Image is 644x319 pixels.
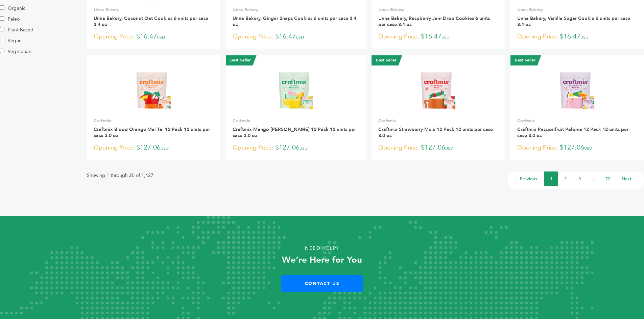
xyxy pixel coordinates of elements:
span: USD [300,145,308,151]
span: Opening Price: [94,32,135,41]
span: USD [445,145,453,151]
p: Craftmix [233,118,359,124]
p: $16.47 [517,32,637,42]
span: Opening Price: [378,32,419,41]
span: Opening Price: [378,143,419,152]
p: Showing 1 through 20 of 1,427 [87,171,153,180]
span: USD [580,34,589,40]
span: Opening Price: [94,143,135,152]
p: $127.06 [94,143,214,153]
a: Contact Us [281,275,363,292]
span: Opening Price: [233,143,273,152]
a: Craftmix Strawberry Mule 12 Pack 12 units per case 3.0 oz [378,126,493,139]
p: $16.47 [94,32,214,42]
span: USD [161,145,169,151]
img: Craftmix Strawberry Mule 12 Pack 12 units per case 3.0 oz [414,65,463,114]
p: $127.06 [517,143,637,153]
span: Opening Price: [517,143,558,152]
p: Unna Bakery [517,7,637,13]
p: Unna Bakery [94,7,214,13]
a: 1 [550,176,552,182]
a: Unna Bakery, Vanilla Sugar Cookie 6 units per case 3.4 oz [517,15,630,28]
li: … [587,171,601,186]
a: 3 [578,176,581,182]
span: USD [584,145,592,151]
p: Craftmix [378,118,498,124]
span: Opening Price: [517,32,558,41]
a: 2 [564,176,567,182]
p: $16.47 [233,32,359,42]
span: USD [296,34,304,40]
img: Craftmix Mango Margarita 12 Pack 12 units per case 3.0 oz [271,65,320,114]
span: Opening Price: [233,32,273,41]
p: Unna Bakery [233,7,359,13]
a: Next → [622,176,637,182]
a: Unna Bakery, Coconut Oat Cookies 6 units per case 3.4 oz [94,15,208,28]
p: $127.06 [233,143,359,153]
a: Craftmix Mango [PERSON_NAME] 12 Pack 12 units per case 3.0 oz [233,126,356,139]
strong: We’re Here for You [282,254,362,266]
a: ← Previous [514,176,537,182]
span: USD [442,34,450,40]
span: USD [157,34,165,40]
a: Craftmix Blood Orange Mai Tai 12 Pack 12 units per case 3.0 oz [94,126,210,139]
a: 72 [605,176,610,182]
p: Unna Bakery [378,7,498,13]
p: $127.06 [378,143,498,153]
a: Unna Bakery, Ginger Snaps Cookies 6 units per case 3.4 oz [233,15,356,28]
p: Craftmix [94,118,214,124]
a: Craftmix Passionfruit Paloma 12 Pack 12 units per case 3.0 oz [517,126,628,139]
p: $16.47 [378,32,498,42]
a: Unna Bakery, Raspberry Jam Drop Cookies 6 units per case 3.4 oz [378,15,490,28]
img: Craftmix Blood Orange Mai Tai 12 Pack 12 units per case 3.0 oz [129,65,178,114]
p: Craftmix [517,118,637,124]
img: Craftmix Passionfruit Paloma 12 Pack 12 units per case 3.0 oz [553,65,602,114]
p: Need Help? [32,243,612,254]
